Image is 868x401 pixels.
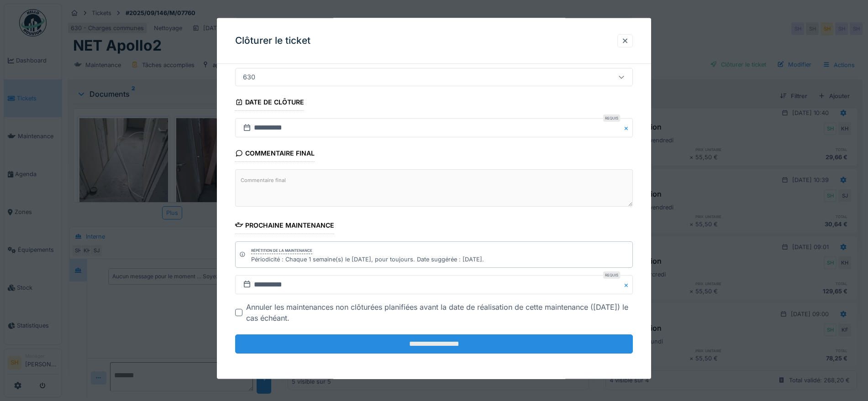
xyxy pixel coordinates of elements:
[246,302,633,323] div: Annuler les maintenances non clôturées planifiées avant la date de réalisation de cette maintenan...
[251,255,484,263] div: Périodicité : Chaque 1 semaine(s) le [DATE], pour toujours. Date suggérée : [DATE].
[235,95,304,111] div: Date de clôture
[235,218,334,234] div: Prochaine maintenance
[603,271,620,279] div: Requis
[603,115,620,122] div: Requis
[623,275,633,294] button: Close
[239,174,288,186] label: Commentaire final
[235,146,315,162] div: Commentaire final
[623,118,633,137] button: Close
[251,247,312,254] div: Répétition de la maintenance
[239,72,259,82] div: 630
[235,35,310,47] h3: Clôturer le ticket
